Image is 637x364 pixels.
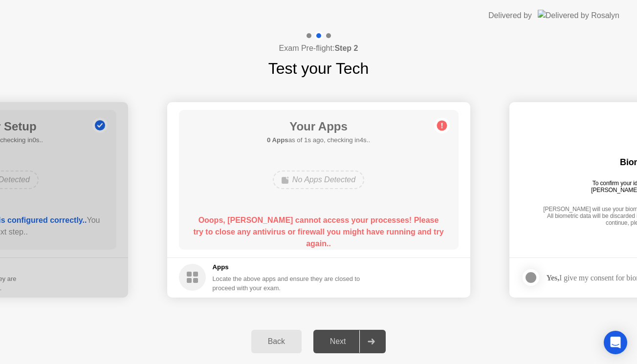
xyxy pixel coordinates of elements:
[251,330,302,353] button: Back
[267,136,288,144] b: 0 Apps
[268,57,369,80] h1: Test your Tech
[213,274,361,293] div: Locate the above apps and ensure they are closed to proceed with your exam.
[538,10,619,21] img: Delivered by Rosalyn
[213,262,361,272] h5: Apps
[604,331,627,354] div: Open Intercom Messenger
[193,216,443,248] b: Ooops, [PERSON_NAME] cannot access your processes! Please try to close any antivirus or firewall ...
[488,10,532,21] div: Delivered by
[334,44,358,52] b: Step 2
[267,118,370,135] h1: Your Apps
[254,337,299,346] div: Back
[313,330,386,353] button: Next
[273,171,364,189] div: No Apps Detected
[547,274,559,282] strong: Yes,
[279,43,358,54] h4: Exam Pre-flight:
[316,337,360,346] div: Next
[267,135,370,145] h5: as of 1s ago, checking in4s..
